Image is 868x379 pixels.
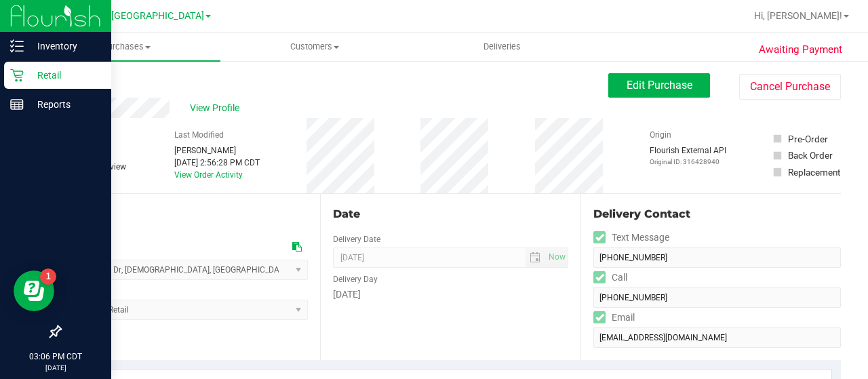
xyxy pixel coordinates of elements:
[33,33,220,61] a: Purchases
[593,228,669,247] label: Text Message
[174,144,260,157] div: [PERSON_NAME]
[788,148,833,162] div: Back Order
[333,206,568,222] div: Date
[593,206,841,222] div: Delivery Contact
[333,273,378,285] label: Delivery Day
[788,165,840,179] div: Replacement
[333,233,380,245] label: Delivery Date
[174,129,224,141] label: Last Modified
[221,41,408,53] span: Customers
[174,170,243,180] a: View Order Activity
[292,240,302,254] div: Copy address to clipboard
[40,268,56,285] iframe: Resource center unread badge
[788,132,828,146] div: Pre-Order
[24,38,105,54] p: Inventory
[10,68,24,82] inline-svg: Retail
[33,41,220,53] span: Purchases
[650,144,726,167] div: Flourish External API
[593,247,841,268] input: Format: (999) 999-9999
[6,351,105,363] p: 03:06 PM CDT
[739,74,841,100] button: Cancel Purchase
[174,157,260,169] div: [DATE] 2:56:28 PM CDT
[593,308,635,327] label: Email
[10,39,24,53] inline-svg: Inventory
[333,287,568,302] div: [DATE]
[60,206,308,222] div: Location
[408,33,596,61] a: Deliveries
[24,67,105,83] p: Retail
[650,129,671,141] label: Origin
[66,10,204,22] span: TX Austin [GEOGRAPHIC_DATA]
[593,287,841,308] input: Format: (999) 999-9999
[608,73,710,98] button: Edit Purchase
[627,79,692,92] span: Edit Purchase
[650,157,726,167] p: Original ID: 316428940
[593,268,627,287] label: Call
[190,101,244,115] span: View Profile
[6,363,105,373] p: [DATE]
[759,42,842,58] span: Awaiting Payment
[754,10,842,21] span: Hi, [PERSON_NAME]!
[10,98,24,111] inline-svg: Reports
[14,271,54,311] iframe: Resource center
[465,41,539,53] span: Deliveries
[220,33,408,61] a: Customers
[24,96,105,113] p: Reports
